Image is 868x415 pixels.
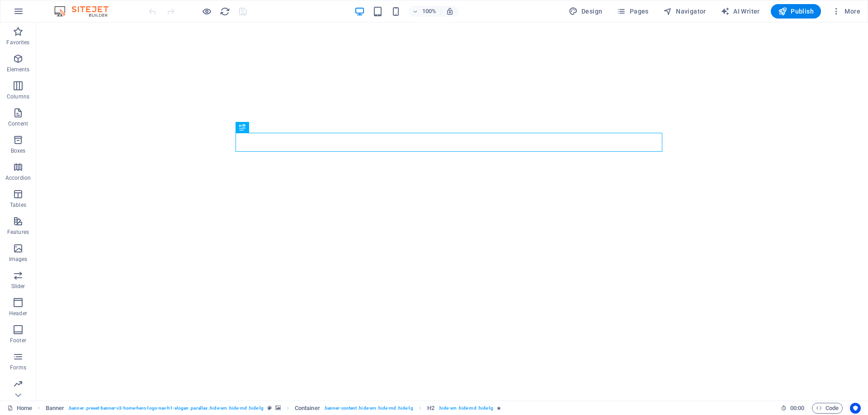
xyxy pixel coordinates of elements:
[8,120,28,127] p: Content
[660,4,710,19] button: Navigator
[68,403,264,414] span: . banner .preset-banner-v3-home-hero-logo-nav-h1-slogan .parallax .hide-sm .hide-md .hide-lg
[5,174,31,182] p: Accordion
[832,7,860,16] span: More
[201,6,212,17] button: Click here to leave preview mode and continue editing
[781,403,805,414] h6: Session time
[663,7,706,16] span: Navigator
[52,6,120,17] img: Editor Logo
[717,4,764,19] button: AI Writer
[565,4,606,19] button: Design
[275,406,281,410] i: This element contains a background
[797,405,798,411] span: :
[790,403,804,414] span: 00 00
[46,403,65,414] span: Click to select. Double-click to edit
[324,403,413,414] span: . banner-content .hide-sm .hide-md .hide-lg
[11,283,25,290] p: Slider
[617,7,648,16] span: Pages
[220,6,230,17] i: Reload page
[565,4,606,19] div: Design (Ctrl+Alt+Y)
[10,337,26,344] p: Footer
[427,403,434,414] span: Click to select. Double-click to edit
[497,406,501,410] i: Element contains an animation
[7,403,32,414] a: Click to cancel selection. Double-click to open Pages
[7,66,30,73] p: Elements
[7,228,29,236] p: Features
[816,403,839,414] span: Code
[10,201,26,209] p: Tables
[613,4,652,19] button: Pages
[438,403,493,414] span: . hide-sm .hide-md .hide-lg
[446,7,454,15] i: On resize automatically adjust zoom level to fit chosen device.
[812,403,843,414] button: Code
[6,39,29,46] p: Favorites
[569,7,603,16] span: Design
[219,6,230,17] button: reload
[10,364,26,371] p: Forms
[771,4,821,19] button: Publish
[721,7,760,16] span: AI Writer
[7,93,29,100] p: Columns
[295,403,320,414] span: Click to select. Double-click to edit
[11,147,26,154] p: Boxes
[850,403,861,414] button: Usercentrics
[9,256,28,263] p: Images
[422,6,437,17] h6: 100%
[9,310,27,317] p: Header
[268,406,272,410] i: This element is a customizable preset
[46,403,501,414] nav: breadcrumb
[409,6,441,17] button: 100%
[828,4,864,19] button: More
[778,7,814,16] span: Publish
